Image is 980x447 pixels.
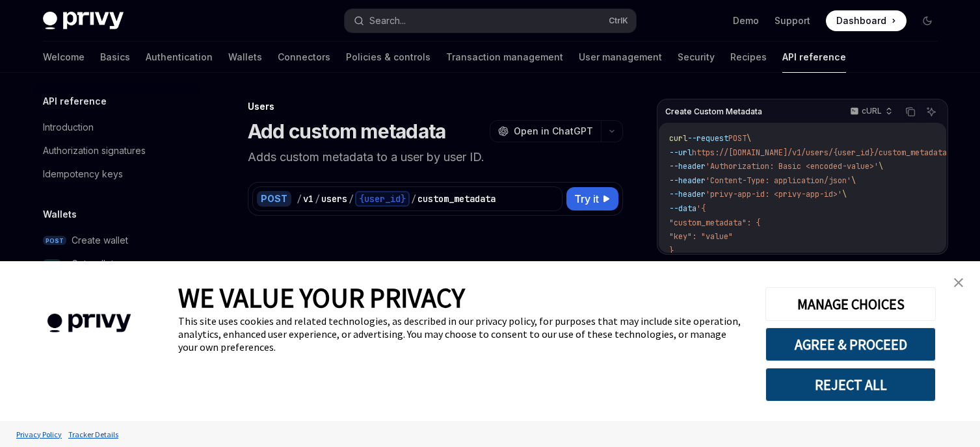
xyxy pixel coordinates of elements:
a: Authentication [146,42,213,73]
div: {user_id} [355,191,410,207]
span: GET [43,259,61,269]
img: dark logo [43,12,124,30]
a: Privacy Policy [13,423,65,446]
button: REJECT ALL [765,368,936,402]
span: 'Authorization: Basic <encoded-value>' [706,161,879,172]
a: close banner [946,270,972,296]
span: \ [747,133,751,144]
button: Toggle dark mode [917,10,938,31]
a: Welcome [43,42,85,73]
span: "custom_metadata": { [669,218,760,228]
h5: API reference [43,94,107,109]
button: Try it [566,187,618,211]
a: Wallets [228,42,262,73]
a: Dashboard [826,10,907,31]
div: / [315,192,320,205]
a: POSTCreate wallet [33,229,199,252]
span: curl [669,133,687,144]
div: Idempotency keys [43,166,123,182]
div: Get wallet [72,256,114,272]
h4: Authorizations [248,260,623,277]
div: Create wallet [72,233,128,248]
button: Copy the contents from the code block [902,103,919,120]
button: MANAGE CHOICES [765,287,936,321]
img: company logo [20,295,159,351]
span: Create Custom Metadata [665,107,762,117]
span: --data [669,203,696,214]
span: \ [851,175,856,186]
a: Support [775,14,810,27]
h1: Add custom metadata [248,120,446,143]
span: 'privy-app-id: <privy-app-id>' [706,189,842,199]
a: Transaction management [446,42,563,73]
button: AGREE & PROCEED [765,327,936,361]
button: cURL [843,101,898,123]
h5: Wallets [43,207,77,222]
p: Adds custom metadata to a user by user ID. [248,148,623,166]
a: Connectors [278,42,330,73]
p: cURL [862,106,882,116]
div: / [297,192,302,205]
span: Try it [574,191,599,207]
a: GETGet wallet [33,252,199,275]
span: '{ [696,203,706,214]
div: Authorization signatures [43,143,146,159]
span: } [669,246,674,256]
a: Idempotency keys [33,162,199,186]
span: Ctrl K [609,16,628,26]
a: Demo [733,14,759,27]
div: users [321,192,347,205]
div: Introduction [43,120,94,135]
a: Tracker Details [65,423,122,446]
div: Users [248,100,623,113]
a: Introduction [33,116,199,139]
span: --header [669,189,706,199]
span: --header [669,175,706,186]
button: Ask AI [923,103,940,120]
span: --header [669,161,706,172]
a: Authorization signatures [33,139,199,162]
div: POST [257,191,291,207]
span: --request [687,133,728,144]
a: User management [579,42,662,73]
div: custom_metadata [417,192,496,205]
span: 'Content-Type: application/json' [706,175,851,186]
a: Policies & controls [346,42,430,73]
span: POST [728,133,747,144]
span: WE VALUE YOUR PRIVACY [178,281,465,314]
a: Recipes [730,42,767,73]
div: This site uses cookies and related technologies, as described in our privacy policy, for purposes... [178,314,746,353]
a: API reference [782,42,846,73]
div: Search... [369,13,406,29]
span: POST [43,236,66,246]
button: Search...CtrlK [345,9,636,32]
span: Open in ChatGPT [514,125,593,138]
span: --url [669,147,692,158]
a: Security [678,42,715,73]
a: Basics [100,42,130,73]
img: close banner [954,278,963,287]
div: v1 [303,192,313,205]
span: \ [842,189,847,199]
span: Dashboard [836,14,886,27]
button: Open in ChatGPT [490,120,601,142]
span: \ [879,161,883,172]
div: / [349,192,354,205]
div: / [411,192,416,205]
span: https://[DOMAIN_NAME]/v1/users/{user_id}/custom_metadata [692,147,947,158]
span: "key": "value" [669,231,733,242]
